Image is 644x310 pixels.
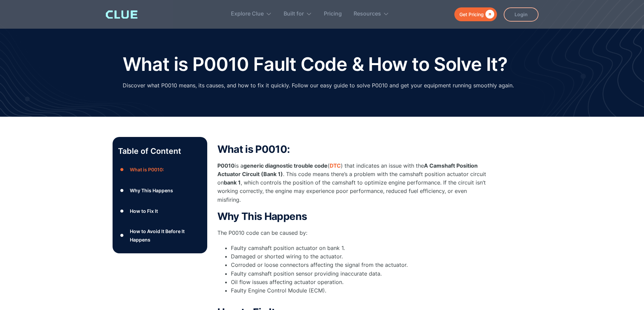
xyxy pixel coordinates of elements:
[459,10,484,19] div: Get Pricing
[130,227,201,244] div: How to Avoid It Before It Happens
[284,3,312,25] div: Built for
[118,165,202,175] a: ●What is P0010:
[217,229,488,237] p: The P0010 code can be caused by:
[118,185,202,195] a: ●Why This Happens
[504,7,539,22] a: Login
[484,10,494,19] div: 
[231,3,272,25] div: Explore Clue
[231,286,488,303] li: Faulty Engine Control Module (ECM).
[231,244,488,252] li: Faulty camshaft position actuator on bank 1.
[118,185,126,195] div: ●
[243,162,328,169] strong: generic diagnostic trouble code
[118,230,126,241] div: ●
[130,186,173,195] div: Why This Happens
[130,165,164,174] div: What is P0010:
[118,146,202,157] p: Table of Content
[454,7,497,21] a: Get Pricing
[231,3,264,25] div: Explore Clue
[231,270,488,278] li: Faulty camshaft position sensor providing inaccurate data.
[224,179,241,186] strong: bank 1
[217,143,290,155] strong: What is P0010:
[118,227,202,244] a: ●How to Avoid It Before It Happens
[324,3,342,25] a: Pricing
[217,210,307,222] strong: Why This Happens
[217,162,478,177] strong: A Camshaft Position Actuator Circuit (Bank 1)
[354,3,389,25] div: Resources
[330,162,341,169] a: DTC
[118,206,126,216] div: ●
[354,3,381,25] div: Resources
[123,54,508,75] h1: What is P0010 Fault Code & How to Solve It?
[231,252,488,261] li: Damaged or shorted wiring to the actuator.
[118,165,126,175] div: ●
[130,207,158,215] div: How to Fix It
[231,261,488,269] li: Corroded or loose connectors affecting the signal from the actuator.
[118,206,202,216] a: ●How to Fix It
[123,81,514,90] p: Discover what P0010 means, its causes, and how to fix it quickly. Follow our easy guide to solve ...
[217,162,235,169] strong: P0010
[217,162,488,204] p: is a ( ) that indicates an issue with the . This code means there’s a problem with the camshaft p...
[231,278,488,286] li: Oil flow issues affecting actuator operation.
[284,3,304,25] div: Built for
